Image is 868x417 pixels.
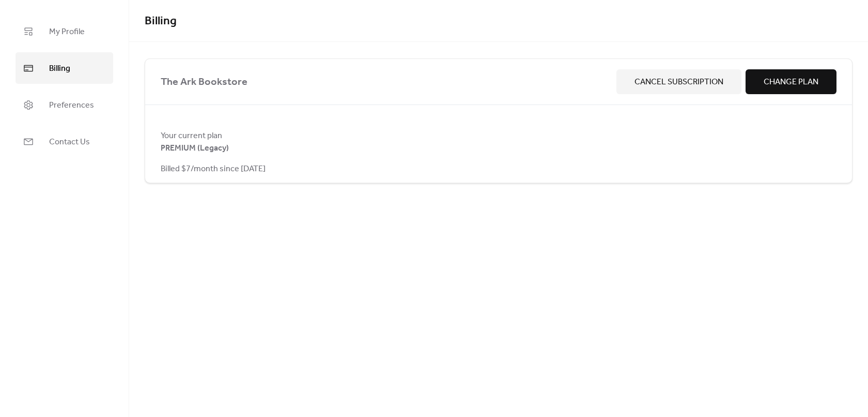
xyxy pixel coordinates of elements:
[49,97,94,113] span: Preferences
[746,69,836,94] button: Change Plan
[161,130,836,142] span: Your current plan
[16,89,113,121] a: Preferences
[16,52,113,84] a: Billing
[616,69,741,94] button: Cancel Subscription
[16,16,113,47] a: My Profile
[145,10,177,33] span: Billing
[161,163,266,175] span: Billed $7/month since [DATE]
[49,134,90,150] span: Contact Us
[49,24,85,40] span: My Profile
[16,126,113,157] a: Contact Us
[634,76,723,88] span: Cancel Subscription
[764,76,818,88] span: Change Plan
[49,61,70,77] span: Billing
[161,142,229,155] span: PREMIUM (Legacy)
[161,74,612,91] span: The Ark Bookstore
